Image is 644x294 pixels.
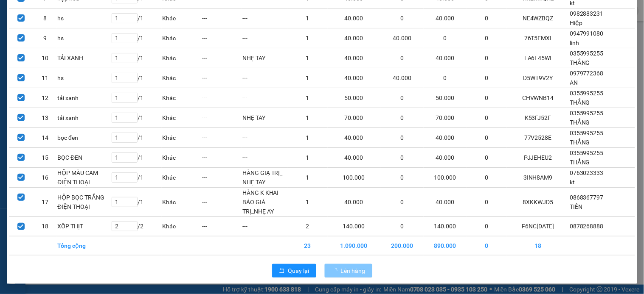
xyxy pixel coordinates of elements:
td: 0 [380,108,424,128]
span: THẮNG [570,159,590,166]
td: 0 [467,236,507,255]
td: 0 [380,88,424,108]
td: 0 [380,187,424,216]
td: Tổng cộng [57,236,111,255]
td: --- [202,48,242,68]
td: 70.000 [328,108,380,128]
td: --- [202,8,242,28]
td: 8XKKWJD5 [507,187,569,216]
td: Khác [162,167,202,187]
span: 0355995255 [570,90,604,97]
td: 10 [33,48,57,68]
td: 40.000 [380,68,424,88]
td: --- [242,68,288,88]
td: hs [57,8,111,28]
td: 18 [507,236,569,255]
td: 200.000 [380,236,424,255]
td: 2 [287,216,327,236]
td: 0 [424,28,467,48]
td: --- [242,128,288,147]
td: XỐP THỊT [57,216,111,236]
span: loading [332,268,341,274]
td: --- [202,128,242,147]
span: kt [570,179,575,186]
span: THẮNG [570,99,590,106]
td: Khác [162,68,202,88]
b: Sao Việt [51,20,104,34]
td: 0 [380,167,424,187]
td: / 1 [111,167,162,187]
td: HÀNG GIẠ TRỊ_ NHẸ TAY [242,167,288,187]
h2: 8VM63DN3 [5,49,68,63]
td: 8 [33,8,57,28]
td: 40.000 [328,187,380,216]
td: 1 [287,68,327,88]
td: Khác [162,28,202,48]
td: 40.000 [328,147,380,167]
td: Khác [162,187,202,216]
td: 0 [467,28,507,48]
td: 40.000 [424,128,467,147]
td: 40.000 [424,48,467,68]
td: --- [242,28,288,48]
td: 0 [424,68,467,88]
td: --- [202,108,242,128]
td: --- [242,88,288,108]
td: --- [242,216,288,236]
td: / 1 [111,187,162,216]
td: 76T5EMXI [507,28,569,48]
span: 0979772368 [570,70,604,77]
td: / 1 [111,108,162,128]
td: 100.000 [424,167,467,187]
td: 16 [33,167,57,187]
td: 1 [287,147,327,167]
span: 0355995255 [570,130,604,136]
td: 50.000 [328,88,380,108]
td: / 1 [111,48,162,68]
span: TIỀN [570,203,582,210]
td: bọc đen [57,128,111,147]
td: 15 [33,147,57,167]
td: 1 [287,108,327,128]
td: 40.000 [328,8,380,28]
td: 0 [467,147,507,167]
td: 0 [380,216,424,236]
td: CHVWNB14 [507,88,569,108]
td: 0 [467,48,507,68]
span: Quay lại [288,266,309,275]
td: / 1 [111,68,162,88]
span: THẮNG [570,119,590,126]
td: 3INH8AM9 [507,167,569,187]
span: 0355995255 [570,150,604,156]
td: 13 [33,108,57,128]
td: 40.000 [328,48,380,68]
td: K53FJ52F [507,108,569,128]
td: Khác [162,147,202,167]
td: 11 [33,68,57,88]
td: 0 [467,167,507,187]
td: 0 [467,108,507,128]
td: hs [57,28,111,48]
td: 1.090.000 [328,236,380,255]
td: HÀNG K KHAI BÁO GIÁ TRỊ_NHẸ AY [242,187,288,216]
td: PJJEHEU2 [507,147,569,167]
td: tải xanh [57,108,111,128]
td: / 2 [111,216,162,236]
td: 70.000 [424,108,467,128]
td: 0 [467,187,507,216]
span: 0947991080 [570,30,604,37]
b: [DOMAIN_NAME] [113,7,205,21]
td: 40.000 [424,8,467,28]
td: --- [242,8,288,28]
td: Khác [162,216,202,236]
td: 1 [287,48,327,68]
td: / 1 [111,88,162,108]
td: 40.000 [328,128,380,147]
td: 0 [380,8,424,28]
img: logo.jpg [5,7,47,49]
td: 0 [380,147,424,167]
span: 0878268888 [570,223,604,230]
button: Lên hàng [325,264,372,277]
td: 40.000 [328,68,380,88]
td: HỘP BỌC TRẮNG ĐIỆN THOẠI [57,187,111,216]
